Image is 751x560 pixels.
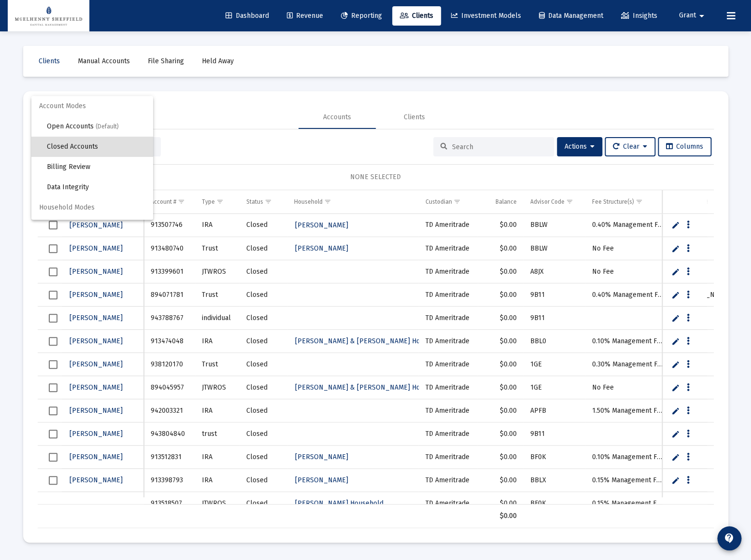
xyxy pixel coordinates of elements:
span: Open Accounts [47,116,145,137]
span: Households [47,218,145,238]
span: Closed Accounts [47,137,145,157]
span: Billing Review [47,157,145,177]
span: Household Modes [31,197,153,218]
span: Account Modes [31,96,153,116]
span: Data Integrity [47,177,145,197]
span: (Default) [96,123,119,130]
